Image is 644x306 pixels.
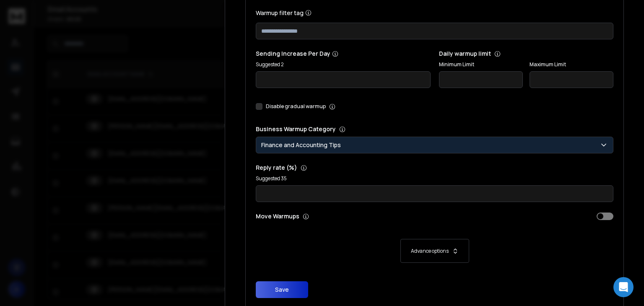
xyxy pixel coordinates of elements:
p: Suggested 2 [256,61,431,68]
p: Sending Increase Per Day [256,49,431,58]
p: Finance and Accounting Tips [261,141,344,149]
p: Suggested 35 [256,175,613,182]
button: Advance options [264,239,605,263]
div: Open Intercom Messenger [613,277,634,297]
p: Reply rate (%) [256,163,613,172]
p: Business Warmup Category [256,125,613,133]
label: Minimum Limit [439,61,523,68]
label: Maximum Limit [530,61,613,68]
label: Disable gradual warmup [266,103,326,110]
button: Save [256,281,308,298]
label: Warmup filter tag [256,10,613,16]
p: Advance options [411,248,449,254]
p: Move Warmups [256,212,432,220]
p: Daily warmup limit [439,49,614,58]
